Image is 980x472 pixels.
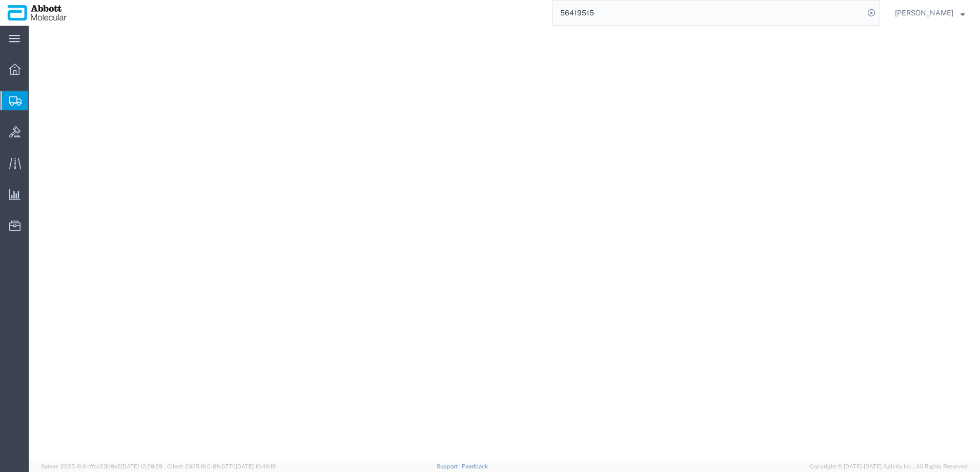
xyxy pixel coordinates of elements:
[810,462,968,471] span: Copyright © [DATE]-[DATE] Agistix Inc., All Rights Reserved
[121,463,162,469] span: [DATE] 12:29:29
[236,463,276,469] span: [DATE] 10:40:19
[167,463,276,469] span: Client: 2025.16.0-8fc0770
[437,463,462,469] a: Support
[553,1,864,25] input: Search for shipment number, reference number
[462,463,488,469] a: Feedback
[29,26,980,461] iframe: FS Legacy Container
[894,7,966,19] button: [PERSON_NAME]
[895,7,953,18] span: Raza Khan
[7,5,67,21] img: logo
[41,463,162,469] span: Server: 2025.16.0-1ffcc23b9e2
